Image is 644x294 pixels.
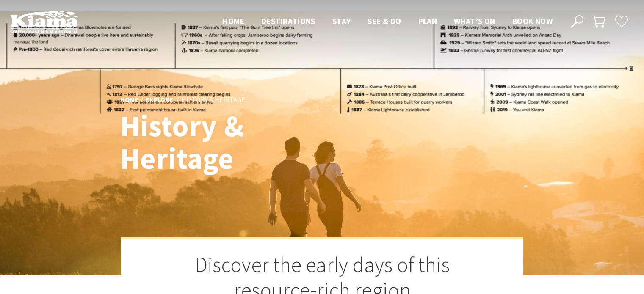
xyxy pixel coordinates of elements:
[120,95,138,104] a: Home
[182,94,245,105] li: History & Heritage
[146,95,173,104] a: Explore
[120,110,359,175] h1: History & Heritage
[261,16,315,26] span: Destinations
[223,16,244,26] span: Home
[332,16,351,26] span: Stay
[454,16,495,26] span: What’s On
[10,10,78,33] img: Kiama Logo
[368,16,401,26] span: See & Do
[214,15,561,29] nav: Main Menu
[418,16,437,26] span: Plan
[512,16,553,26] span: Book now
